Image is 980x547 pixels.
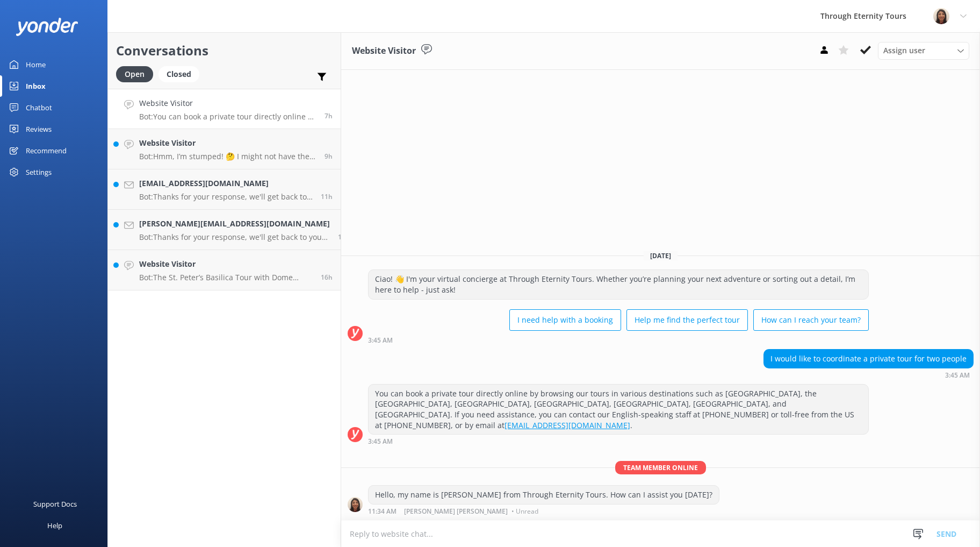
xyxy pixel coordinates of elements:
img: yonder-white-logo.png [16,18,78,35]
div: Inbox [26,75,46,97]
a: [PERSON_NAME][EMAIL_ADDRESS][DOMAIN_NAME]Bot:Thanks for your response, we'll get back to you as s... [108,210,341,250]
div: Chatbot [26,97,52,118]
div: Assign User [878,42,969,59]
p: Bot: Thanks for your response, we'll get back to you as soon as we can during opening hours. [139,192,313,202]
strong: 11:34 AM [368,508,397,515]
strong: 3:45 AM [945,372,970,379]
a: Website VisitorBot:You can book a private tour directly online by browsing our tours in various d... [108,89,341,129]
a: Website VisitorBot:The St. Peter’s Basilica Tour with Dome Climb and Papal Crypts is a 3-hour exp... [108,250,341,290]
span: 03:45am 18-Aug-2025 (UTC +02:00) Europe/Amsterdam [325,111,333,120]
div: Help [47,515,62,536]
strong: 3:45 AM [368,337,393,344]
span: 01:57am 18-Aug-2025 (UTC +02:00) Europe/Amsterdam [325,152,333,161]
h3: Website Visitor [352,44,416,58]
div: Recommend [26,140,67,161]
div: Home [26,54,46,75]
p: Bot: The St. Peter’s Basilica Tour with Dome Climb and Papal Crypts is a 3-hour experience that i... [139,273,313,282]
div: 03:45am 18-Aug-2025 (UTC +02:00) Europe/Amsterdam [763,371,974,379]
div: Hello, my name is [PERSON_NAME] from Through Eternity Tours. How can I assist you [DATE]? [369,486,719,504]
div: Ciao! 👋 I'm your virtual concierge at Through Eternity Tours. Whether you’re planning your next a... [369,270,868,299]
div: 03:45am 18-Aug-2025 (UTC +02:00) Europe/Amsterdam [368,336,869,344]
div: I would like to coordinate a private tour for two people [764,350,973,368]
div: Support Docs [33,493,77,515]
h4: Website Visitor [139,258,313,270]
a: Open [116,68,158,80]
a: [EMAIL_ADDRESS][DOMAIN_NAME]Bot:Thanks for your response, we'll get back to you as soon as we can... [108,169,341,210]
h4: [PERSON_NAME][EMAIL_ADDRESS][DOMAIN_NAME] [139,218,330,230]
span: [DATE] [644,251,678,260]
span: Assign user [883,45,925,56]
a: Closed [158,68,205,80]
button: Help me find the perfect tour [626,309,748,331]
div: 11:34am 18-Aug-2025 (UTC +02:00) Europe/Amsterdam [368,507,719,515]
img: 725-1755267273.png [933,8,949,24]
div: Closed [158,66,199,82]
span: 10:04pm 17-Aug-2025 (UTC +02:00) Europe/Amsterdam [338,232,350,241]
span: 06:48pm 17-Aug-2025 (UTC +02:00) Europe/Amsterdam [321,273,333,282]
h4: [EMAIL_ADDRESS][DOMAIN_NAME] [139,177,313,189]
span: • Unread [511,508,538,515]
h4: Website Visitor [139,137,316,149]
h4: Website Visitor [139,97,316,109]
a: Website VisitorBot:Hmm, I’m stumped! 🤔 I might not have the answer to that one, but our amazing t... [108,129,341,169]
button: How can I reach your team? [753,309,869,331]
span: 11:43pm 17-Aug-2025 (UTC +02:00) Europe/Amsterdam [321,192,333,201]
a: [EMAIL_ADDRESS][DOMAIN_NAME] [505,420,630,430]
p: Bot: Hmm, I’m stumped! 🤔 I might not have the answer to that one, but our amazing team definitely... [139,152,316,161]
p: Bot: You can book a private tour directly online by browsing our tours in various destinations su... [139,112,316,122]
div: You can book a private tour directly online by browsing our tours in various destinations such as... [369,385,868,434]
span: Team member online [615,461,706,474]
p: Bot: Thanks for your response, we'll get back to you as soon as we can during opening hours. [139,232,330,242]
div: Settings [26,161,52,183]
button: I need help with a booking [509,309,621,331]
span: [PERSON_NAME] [PERSON_NAME] [404,508,508,515]
div: Open [116,66,153,82]
div: 03:45am 18-Aug-2025 (UTC +02:00) Europe/Amsterdam [368,437,869,445]
h2: Conversations [116,40,333,61]
div: Reviews [26,118,52,140]
strong: 3:45 AM [368,438,393,445]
